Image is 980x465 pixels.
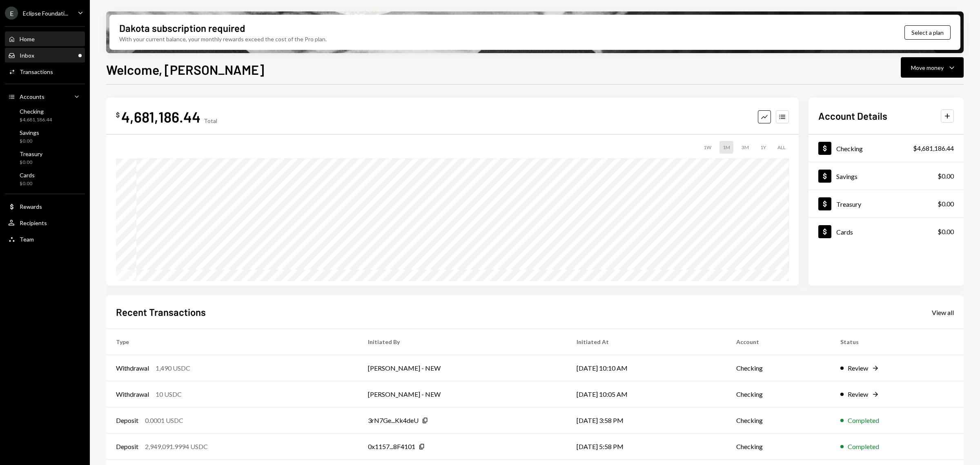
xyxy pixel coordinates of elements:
div: Checking [836,145,863,152]
div: Dakota subscription required [119,21,245,35]
div: 2,949,091.9994 USDC [145,442,208,452]
div: $0.00 [938,171,954,181]
td: [DATE] 10:05 AM [567,381,726,407]
a: Treasury$0.00 [808,190,964,217]
a: Accounts [5,89,85,104]
td: [PERSON_NAME] - NEW [358,355,567,381]
th: Initiated By [358,329,567,355]
div: Recipients [20,219,47,226]
div: ALL [774,141,789,154]
td: Checking [726,407,831,434]
div: 1Y [757,141,769,154]
a: Transactions [5,64,85,79]
a: Cards$0.00 [808,218,964,245]
div: Withdrawal [116,363,149,373]
a: Checking$4,681,186.44 [5,105,85,125]
div: Deposit [116,416,138,425]
div: Home [20,36,35,42]
div: Team [20,236,34,243]
div: Review [848,363,868,373]
td: Checking [726,355,831,381]
td: [DATE] 3:58 PM [567,407,726,434]
th: Account [726,329,831,355]
div: Rewards [20,203,42,210]
div: $0.00 [20,180,35,187]
div: Accounts [20,93,45,100]
div: 10 USDC [156,389,182,399]
div: 3rN7Ge...Kk4deU [368,416,419,425]
div: Transactions [20,68,53,75]
div: Withdrawal [116,389,149,399]
div: 3M [738,141,752,154]
a: Team [5,232,85,246]
a: View all [932,308,954,317]
a: Checking$4,681,186.44 [808,134,964,162]
div: $4,681,186.44 [20,116,52,123]
button: Select a plan [904,25,951,40]
h1: Welcome, [PERSON_NAME] [106,61,264,78]
h2: Recent Transactions [116,305,206,319]
div: Cards [836,228,853,236]
a: Cards$0.00 [5,169,85,189]
div: 1M [719,141,733,154]
div: 1,490 USDC [156,363,190,373]
div: 4,681,186.44 [121,107,200,126]
th: Status [831,329,964,355]
div: 0.0001 USDC [145,416,183,425]
div: 0x1157...8F4101 [368,442,415,452]
div: E [5,7,18,20]
div: Treasury [836,200,861,208]
div: Inbox [20,52,34,59]
a: Savings$0.00 [808,162,964,190]
a: Recipients [5,215,85,230]
div: $4,681,186.44 [913,143,954,153]
div: Eclipse Foundati... [23,10,68,17]
div: $0.00 [938,199,954,209]
div: Savings [836,172,857,180]
th: Type [106,329,358,355]
div: $0.00 [20,159,42,166]
a: Inbox [5,48,85,63]
th: Initiated At [567,329,726,355]
h2: Account Details [818,109,887,123]
td: [DATE] 5:58 PM [567,434,726,460]
td: [DATE] 10:10 AM [567,355,726,381]
div: $0.00 [938,227,954,237]
div: 1W [700,141,715,154]
div: Deposit [116,442,138,452]
div: Cards [20,172,35,179]
div: Completed [848,442,879,452]
a: Home [5,31,85,46]
td: Checking [726,381,831,407]
td: Checking [726,434,831,460]
div: $0.00 [20,138,39,145]
div: Checking [20,108,52,115]
div: Total [204,117,217,124]
div: $ [116,111,120,119]
a: Savings$0.00 [5,127,85,146]
a: Rewards [5,199,85,214]
div: Treasury [20,150,42,157]
div: Savings [20,129,39,136]
td: [PERSON_NAME] - NEW [358,381,567,407]
div: Completed [848,416,879,425]
div: Move money [911,63,944,72]
a: Treasury$0.00 [5,148,85,168]
button: Move money [901,57,964,78]
div: With your current balance, your monthly rewards exceed the cost of the Pro plan. [119,35,327,43]
div: Review [848,389,868,399]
